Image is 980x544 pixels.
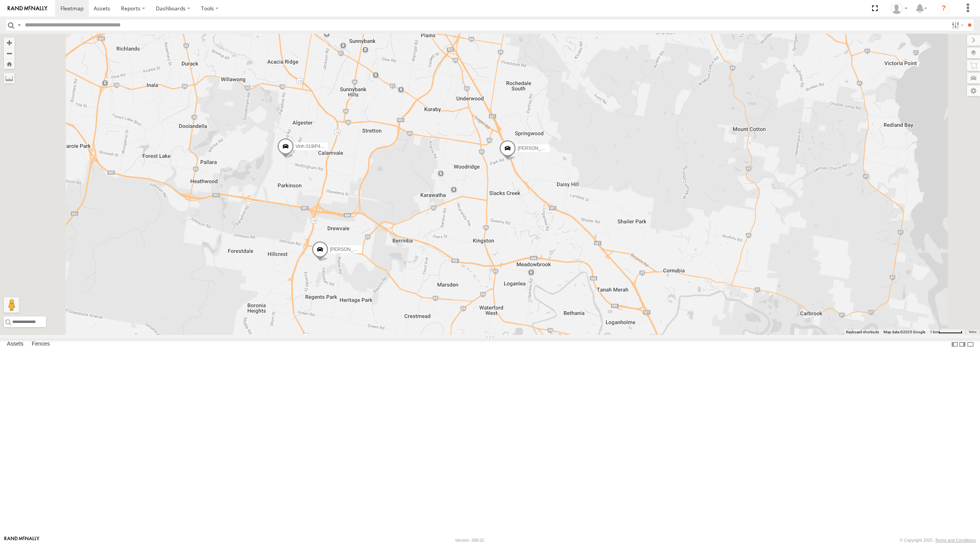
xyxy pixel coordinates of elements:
div: Version: 308.01 [455,538,484,542]
button: Drag Pegman onto the map to open Street View [4,297,19,313]
span: [PERSON_NAME] - 347FB3 [518,146,575,151]
a: Visit our Website [4,536,39,544]
i: ? [938,2,950,15]
button: Map scale: 1 km per 59 pixels [928,329,965,335]
button: Zoom Home [4,59,15,69]
label: Search Query [16,20,22,31]
label: Fences [28,339,54,350]
label: Map Settings [967,85,980,96]
a: Terms (opens in new tab) [969,331,977,334]
a: Terms and Conditions [935,538,976,542]
span: 1 km [930,330,938,334]
label: Search Filter Options [949,20,965,31]
span: [PERSON_NAME] [330,247,368,252]
label: Measure [4,73,15,84]
button: Zoom out [4,48,15,59]
span: Map data ©2025 Google [884,330,925,334]
div: Marco DiBenedetto [888,3,910,14]
span: Vinh 019IP4 - Hilux [296,144,335,149]
button: Zoom in [4,38,15,48]
label: Hide Summary Table [967,339,974,350]
button: Keyboard shortcuts [846,329,879,335]
label: Assets [3,339,27,350]
div: © Copyright 2025 - [900,538,976,542]
label: Dock Summary Table to the Left [951,339,959,350]
label: Dock Summary Table to the Right [959,339,966,350]
img: rand-logo.svg [8,6,47,11]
